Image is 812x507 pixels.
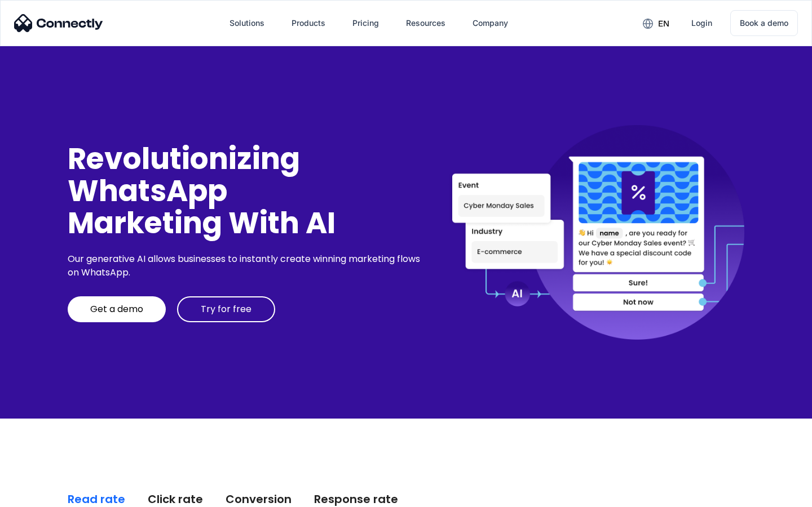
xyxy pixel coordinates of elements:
div: Get a demo [90,304,143,315]
a: Login [682,10,721,37]
a: Get a demo [68,296,166,322]
div: Try for free [201,304,251,315]
img: Connectly Logo [14,14,103,32]
div: Login [691,15,712,31]
div: Click rate [148,491,203,507]
div: Solutions [230,15,264,31]
div: Read rate [68,491,125,507]
div: en [658,16,669,32]
div: Resources [406,15,445,31]
div: Our generative AI allows businesses to instantly create winning marketing flows on WhatsApp. [68,252,424,279]
a: Try for free [177,296,275,322]
div: Pricing [352,15,379,31]
div: Response rate [314,491,398,507]
div: Revolutionizing WhatsApp Marketing With AI [68,143,424,239]
a: Book a demo [730,10,798,36]
div: Products [292,15,325,31]
div: Company [473,15,508,31]
a: Pricing [343,10,388,37]
div: Conversion [226,491,292,507]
